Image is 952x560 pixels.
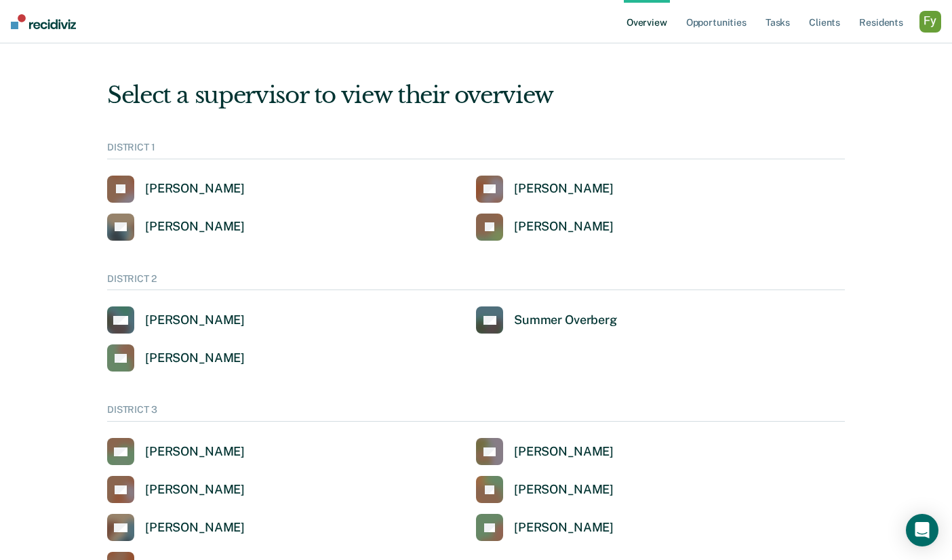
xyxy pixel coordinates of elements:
[107,404,845,422] div: DISTRICT 3
[107,142,845,159] div: DISTRICT 1
[107,273,845,291] div: DISTRICT 2
[145,520,245,536] div: [PERSON_NAME]
[145,351,245,366] div: [PERSON_NAME]
[906,514,938,546] div: Open Intercom Messenger
[514,313,617,328] div: Summer Overberg
[145,482,245,498] div: [PERSON_NAME]
[145,444,245,460] div: [PERSON_NAME]
[145,181,245,197] div: [PERSON_NAME]
[476,306,617,334] a: Summer Overberg
[107,344,245,372] a: [PERSON_NAME]
[11,14,76,29] img: Recidiviz
[107,476,245,503] a: [PERSON_NAME]
[514,181,614,197] div: [PERSON_NAME]
[107,214,245,241] a: [PERSON_NAME]
[476,214,614,241] a: [PERSON_NAME]
[107,438,245,465] a: [PERSON_NAME]
[476,438,614,465] a: [PERSON_NAME]
[476,514,614,541] a: [PERSON_NAME]
[107,514,245,541] a: [PERSON_NAME]
[145,313,245,328] div: [PERSON_NAME]
[107,81,845,109] div: Select a supervisor to view their overview
[514,520,614,536] div: [PERSON_NAME]
[107,306,245,334] a: [PERSON_NAME]
[107,176,245,203] a: [PERSON_NAME]
[514,444,614,460] div: [PERSON_NAME]
[145,219,245,235] div: [PERSON_NAME]
[514,219,614,235] div: [PERSON_NAME]
[476,176,614,203] a: [PERSON_NAME]
[514,482,614,498] div: [PERSON_NAME]
[476,476,614,503] a: [PERSON_NAME]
